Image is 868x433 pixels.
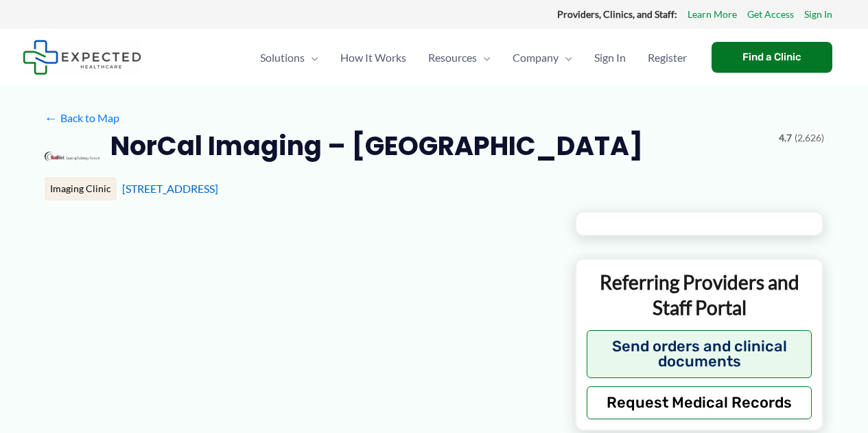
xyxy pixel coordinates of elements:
a: Sign In [804,5,832,23]
nav: Primary Site Navigation [249,34,698,82]
a: [STREET_ADDRESS] [122,182,218,195]
a: Find a Clinic [712,42,832,73]
strong: Providers, Clinics, and Staff: [557,8,677,20]
span: Menu Toggle [477,34,491,82]
span: Resources [428,34,477,82]
a: Sign In [583,34,637,82]
button: Send orders and clinical documents [587,330,812,378]
span: Menu Toggle [559,34,572,82]
a: SolutionsMenu Toggle [249,34,329,82]
p: Referring Providers and Staff Portal [587,270,812,320]
a: Register [637,34,698,82]
span: ← [45,111,58,124]
a: How It Works [329,34,417,82]
span: Register [648,34,687,82]
span: Solutions [260,34,305,82]
span: Menu Toggle [305,34,318,82]
a: Get Access [747,5,794,23]
a: CompanyMenu Toggle [502,34,583,82]
span: Sign In [594,34,626,82]
span: 4.7 [779,129,792,147]
span: Company [513,34,559,82]
span: (2,626) [795,129,824,147]
a: Learn More [688,5,737,23]
a: ←Back to Map [45,108,119,128]
button: Request Medical Records [587,386,812,419]
h2: NorCal Imaging – [GEOGRAPHIC_DATA] [110,129,643,163]
a: ResourcesMenu Toggle [417,34,502,82]
span: How It Works [340,34,406,82]
img: Expected Healthcare Logo - side, dark font, small [23,40,141,75]
div: Imaging Clinic [45,177,117,200]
